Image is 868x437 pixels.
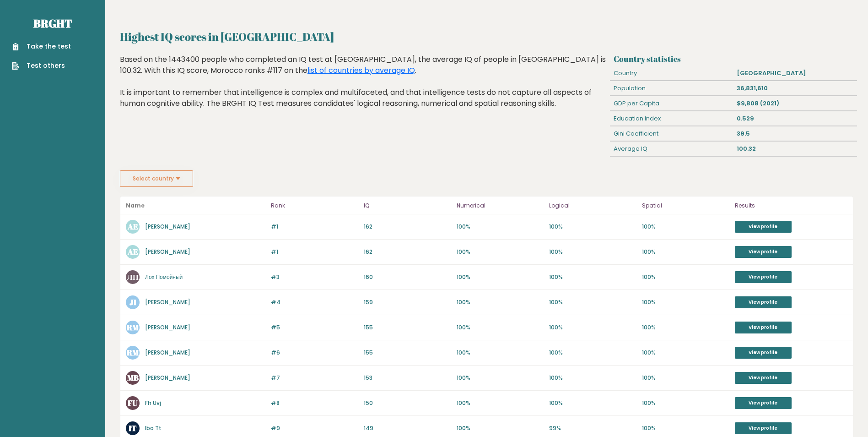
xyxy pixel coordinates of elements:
[127,221,138,232] text: AE
[549,248,636,256] p: 100%
[271,323,358,332] p: #5
[364,200,451,211] p: IQ
[271,223,358,231] p: #1
[642,399,729,407] p: 100%
[364,248,451,256] p: 162
[457,349,544,357] p: 100%
[145,273,183,281] a: Лох Помойный
[549,223,636,231] p: 100%
[145,424,162,432] a: Ibo Tt
[33,16,72,31] a: Brght
[642,374,729,382] p: 100%
[549,399,636,407] p: 100%
[145,323,190,331] a: [PERSON_NAME]
[642,298,729,306] p: 100%
[364,349,451,357] p: 155
[735,422,792,434] a: View profile
[610,142,733,156] div: Average IQ
[735,200,847,211] p: Results
[271,248,358,256] p: #1
[457,374,544,382] p: 100%
[733,111,857,126] div: 0.529
[120,54,607,123] div: Based on the 1443400 people who completed an IQ test at [GEOGRAPHIC_DATA], the average IQ of peop...
[364,399,451,407] p: 150
[549,273,636,281] p: 100%
[457,223,544,231] p: 100%
[735,372,792,384] a: View profile
[549,323,636,332] p: 100%
[271,200,358,211] p: Rank
[127,246,138,257] text: AE
[145,374,190,382] a: [PERSON_NAME]
[549,298,636,306] p: 100%
[735,246,792,258] a: View profile
[733,81,857,96] div: 36,831,610
[735,296,792,308] a: View profile
[271,298,358,306] p: #4
[126,202,145,209] b: Name
[145,298,190,306] a: [PERSON_NAME]
[364,223,451,231] p: 162
[457,298,544,306] p: 100%
[12,42,71,51] a: Take the test
[271,273,358,281] p: #3
[610,81,733,96] div: Population
[457,424,544,432] p: 100%
[127,272,139,282] text: ЛП
[457,273,544,281] p: 100%
[364,298,451,306] p: 159
[642,323,729,332] p: 100%
[271,349,358,357] p: #6
[271,399,358,407] p: #8
[549,424,636,432] p: 99%
[735,397,792,409] a: View profile
[549,349,636,357] p: 100%
[735,322,792,333] a: View profile
[733,66,857,81] div: [GEOGRAPHIC_DATA]
[457,200,544,211] p: Numerical
[364,273,451,281] p: 160
[457,323,544,332] p: 100%
[145,349,190,356] a: [PERSON_NAME]
[271,424,358,432] p: #9
[457,248,544,256] p: 100%
[610,66,733,81] div: Country
[733,126,857,141] div: 39.5
[735,221,792,233] a: View profile
[457,399,544,407] p: 100%
[610,111,733,126] div: Education Index
[128,398,138,408] text: FU
[120,170,193,187] button: Select country
[127,372,139,383] text: MB
[549,200,636,211] p: Logical
[642,248,729,256] p: 100%
[145,223,190,230] a: [PERSON_NAME]
[733,96,857,111] div: $9,808 (2021)
[126,322,139,333] text: RM
[642,349,729,357] p: 100%
[129,297,136,307] text: JI
[642,223,729,231] p: 100%
[271,374,358,382] p: #7
[642,200,729,211] p: Spatial
[735,347,792,359] a: View profile
[614,54,853,64] h3: Country statistics
[145,399,161,407] a: Fh Uvj
[364,424,451,432] p: 149
[642,273,729,281] p: 100%
[549,374,636,382] p: 100%
[610,126,733,141] div: Gini Coefficient
[364,374,451,382] p: 153
[364,323,451,332] p: 155
[120,28,853,45] h2: Highest IQ scores in [GEOGRAPHIC_DATA]
[610,96,733,111] div: GDP per Capita
[733,142,857,156] div: 100.32
[145,248,190,256] a: [PERSON_NAME]
[129,423,137,433] text: IT
[642,424,729,432] p: 100%
[12,61,71,71] a: Test others
[307,65,415,76] a: list of countries by average IQ
[735,271,792,283] a: View profile
[126,347,139,358] text: RM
